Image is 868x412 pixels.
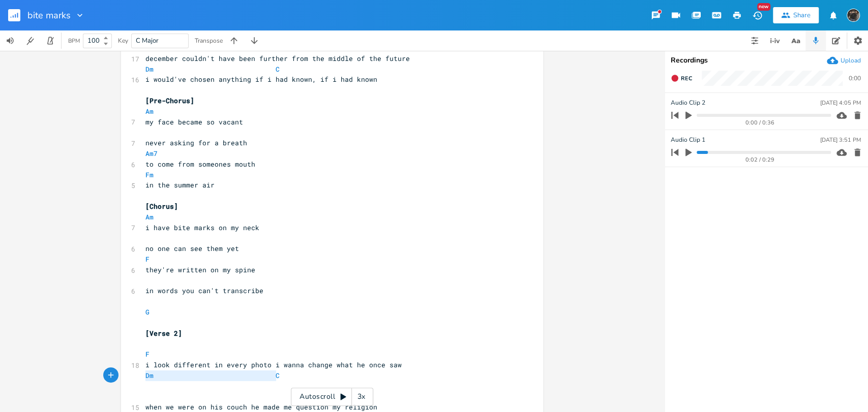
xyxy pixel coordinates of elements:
[145,255,149,264] span: F
[145,96,194,105] span: [Pre-Chorus]
[145,75,377,84] span: i would've chosen anything if i had known, if i had known
[145,149,158,158] span: Am7
[27,11,71,20] span: bite marks
[145,371,154,380] span: Dm
[145,202,178,211] span: [Chorus]
[145,138,247,147] span: never asking for a breath
[689,120,831,125] div: 0:00 / 0:36
[145,329,182,338] span: [Verse 2]
[671,98,705,108] span: Audio Clip 2
[145,65,154,74] span: Dm
[689,157,831,163] div: 0:02 / 0:29
[849,75,861,81] div: 0:00
[145,350,149,359] span: F
[820,137,861,143] div: [DATE] 3:51 PM
[827,55,861,66] button: Upload
[291,388,373,406] div: Autoscroll
[667,70,696,86] button: Rec
[276,65,280,74] span: C
[145,180,215,189] span: in the summer air
[145,107,154,116] span: Am
[145,402,377,411] span: when we were on his couch he made me question my religion
[145,54,410,63] span: december couldn't have been further from the middle of the future
[820,100,861,106] div: [DATE] 4:05 PM
[118,38,128,44] div: Key
[145,360,402,369] span: i look different in every photo i wanna change what he once saw
[793,11,811,20] div: Share
[145,244,239,253] span: no one can see them yet
[195,38,223,44] div: Transpose
[145,117,243,126] span: my face became so vacant
[145,223,259,232] span: i have bite marks on my neck
[352,388,370,406] div: 3x
[671,135,705,145] span: Audio Clip 1
[841,56,861,65] div: Upload
[145,265,255,274] span: they're written on my spine
[145,160,255,169] span: to come from someones mouth
[145,212,154,221] span: Am
[136,36,159,45] span: C Major
[145,307,149,316] span: G
[145,43,149,52] span: F
[681,75,692,82] span: Rec
[773,7,819,23] button: Share
[671,57,862,64] div: Recordings
[276,371,280,380] span: C
[145,170,154,179] span: Fm
[145,286,263,295] span: in words you can't transcribe
[847,9,860,22] img: August Tyler Gallant
[747,6,767,24] button: New
[757,3,770,11] div: New
[68,38,80,44] div: BPM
